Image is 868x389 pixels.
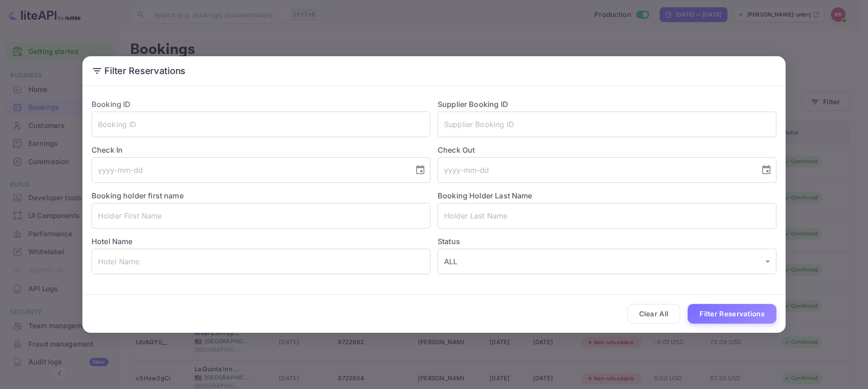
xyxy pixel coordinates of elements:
[92,249,430,274] input: Hotel Name
[92,203,430,229] input: Holder First Name
[92,112,430,137] input: Booking ID
[92,144,430,155] label: Check In
[438,203,776,229] input: Holder Last Name
[92,191,184,200] label: Booking holder first name
[438,144,776,155] label: Check Out
[438,100,508,109] label: Supplier Booking ID
[438,112,776,137] input: Supplier Booking ID
[438,236,776,247] label: Status
[438,249,776,274] div: ALL
[438,191,532,200] label: Booking Holder Last Name
[92,100,131,109] label: Booking ID
[688,304,776,324] button: Filter Reservations
[627,304,681,324] button: Clear All
[92,157,407,183] input: yyyy-mm-dd
[438,157,754,183] input: yyyy-mm-dd
[757,161,776,179] button: Choose date
[92,237,133,246] label: Hotel Name
[411,161,429,179] button: Choose date
[82,56,786,85] h2: Filter Reservations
